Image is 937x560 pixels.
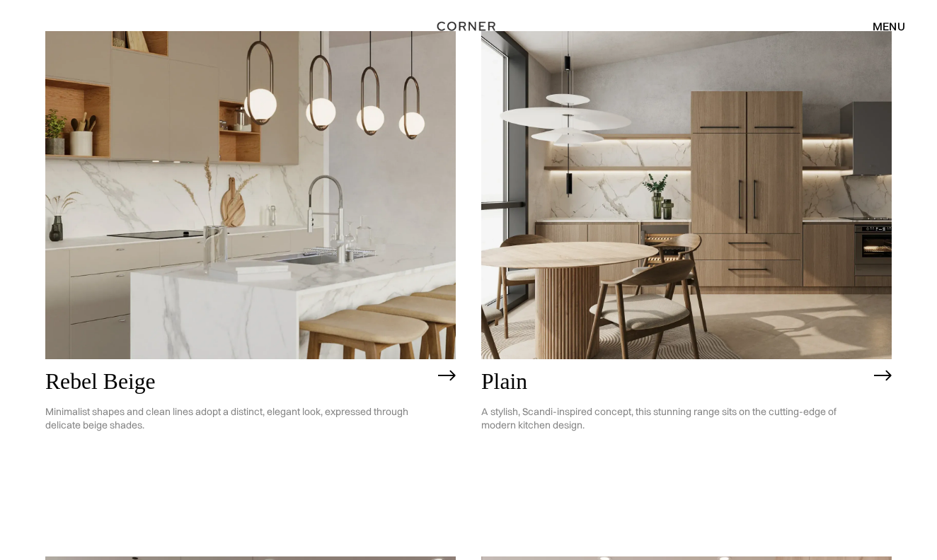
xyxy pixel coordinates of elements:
[45,370,431,395] h2: Rebel Beige
[45,395,431,443] p: Minimalist shapes and clean lines adopt a distinct, elegant look, expressed through delicate beig...
[481,31,892,531] a: PlainA stylish, Scandi-inspired concept, this stunning range sits on the cutting-edge of modern k...
[873,21,905,32] div: menu
[858,14,905,38] div: menu
[481,395,867,443] p: A stylish, Scandi-inspired concept, this stunning range sits on the cutting-edge of modern kitche...
[45,31,456,531] a: Rebel BeigeMinimalist shapes and clean lines adopt a distinct, elegant look, expressed through de...
[427,17,511,35] a: home
[481,370,867,395] h2: Plain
